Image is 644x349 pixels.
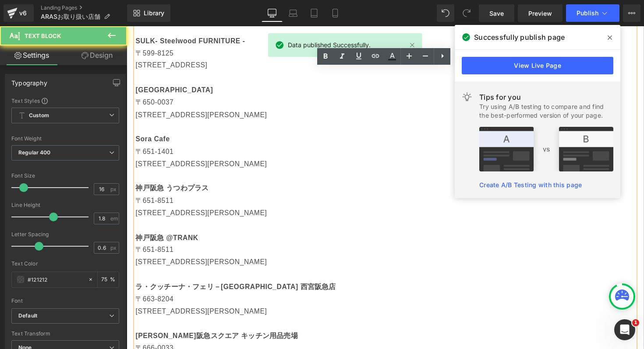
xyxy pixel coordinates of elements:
div: % [98,272,119,287]
strong: [PERSON_NAME]阪急スクエア キッチン用品売場 [9,314,175,321]
p: 〒650-0037 [9,72,521,85]
p: 〒651-8511 [9,173,521,185]
a: Create A/B Testing with this page [479,181,582,188]
span: ARASお取り扱い店舗 [41,13,100,20]
span: Data published Successfully. [288,40,371,50]
img: light.svg [462,92,472,102]
span: px [110,245,118,251]
p: [STREET_ADDRESS][PERSON_NAME] [9,236,521,248]
div: Tips for you [479,92,613,102]
span: チャット [75,272,96,279]
a: Preview [518,4,563,22]
span: Publish [577,10,598,17]
b: Custom [29,112,49,119]
i: Default [18,312,37,320]
div: Text Color [11,261,119,267]
p: [STREET_ADDRESS][PERSON_NAME] [9,185,521,198]
a: Desktop [262,4,283,22]
strong: ラ・クッチーナ・フェリ－[GEOGRAPHIC_DATA] 西宮阪急店 [9,263,214,271]
strong: 神戸阪急 @TRANK [9,213,74,220]
a: View Live Page [462,57,613,74]
a: Landing Pages [41,4,127,11]
div: Typography [11,74,47,87]
iframe: Intercom live chat [614,319,635,340]
div: v6 [18,7,28,19]
p: [STREET_ADDRESS][PERSON_NAME] [9,286,521,299]
strong: 神戸阪急 うつわプラス [9,162,84,170]
button: More [623,4,640,22]
p: 〒651-1401 [9,122,521,135]
span: Successfully publish page [474,32,565,42]
a: v6 [4,4,34,22]
div: Try using A/B testing to compare and find the best-performed version of your page. [479,102,613,120]
img: tip.png [479,127,613,171]
button: Redo [458,4,475,22]
a: 設定 [113,258,168,280]
div: Font Weight [11,136,119,142]
span: ホーム [22,271,38,278]
p: [STREET_ADDRESS][PERSON_NAME] [9,85,521,98]
p: 〒663-8204 [9,274,521,286]
p: [STREET_ADDRESS] [9,34,521,47]
input: Color [28,275,84,284]
a: Laptop [283,4,304,22]
div: Text Transform [11,331,119,337]
div: Font Size [11,173,119,179]
strong: Sora Cafe [9,112,44,119]
a: ホーム [3,258,58,280]
a: New Library [127,4,170,22]
strong: [GEOGRAPHIC_DATA] [9,62,88,69]
a: Tablet [304,4,325,22]
div: Line Height [11,202,119,208]
button: Undo [437,4,454,22]
div: Text Styles [11,97,119,104]
span: Save [489,9,504,18]
p: [STREET_ADDRESS][PERSON_NAME] [9,135,521,148]
b: Regular 400 [18,149,51,156]
button: Publish [566,4,619,22]
p: 〒666-0033 [9,324,521,337]
a: Design [65,45,129,65]
span: 1 [632,319,639,326]
p: 〒651-8511 [9,223,521,236]
strong: SULK- Steelwood FURNITURE - [9,11,121,19]
span: Preview [528,9,552,18]
a: チャット [58,258,113,280]
span: Library [144,9,164,17]
div: Letter Spacing [11,231,119,237]
span: 設定 [135,271,146,278]
span: em [110,216,118,221]
span: Text Block [25,32,61,39]
span: px [110,186,118,192]
p: 〒599-8125 [9,22,521,35]
a: Mobile [325,4,346,22]
div: Font [11,298,119,304]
